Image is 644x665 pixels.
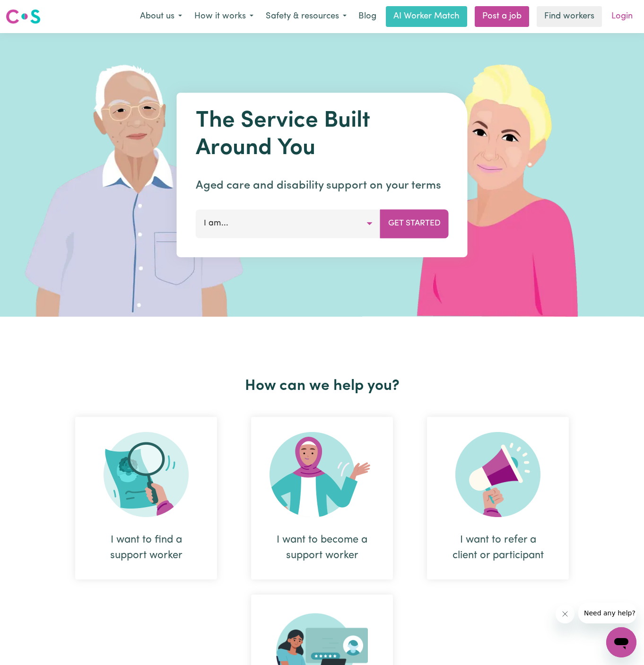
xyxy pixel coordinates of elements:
[98,532,194,563] div: I want to find a support worker
[196,209,381,238] button: I am...
[380,209,449,238] button: Get Started
[188,7,260,26] button: How it works
[58,377,586,395] h2: How can we help you?
[578,603,636,623] iframe: Message from company
[270,432,374,517] img: Become Worker
[251,417,393,579] div: I want to become a support worker
[274,532,370,563] div: I want to become a support worker
[455,432,540,517] img: Refer
[606,6,638,27] a: Login
[196,108,449,162] h1: The Service Built Around You
[75,417,217,579] div: I want to find a support worker
[6,8,41,25] img: Careseekers logo
[427,417,569,579] div: I want to refer a client or participant
[353,6,382,27] a: Blog
[556,605,574,623] iframe: Close message
[386,6,467,27] a: AI Worker Match
[606,627,636,657] iframe: Button to launch messaging window
[134,7,188,26] button: About us
[104,432,189,517] img: Search
[6,6,41,27] a: Careseekers logo
[260,7,353,26] button: Safety & resources
[450,532,546,563] div: I want to refer a client or participant
[196,177,449,194] p: Aged care and disability support on your terms
[475,6,529,27] a: Post a job
[537,6,602,27] a: Find workers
